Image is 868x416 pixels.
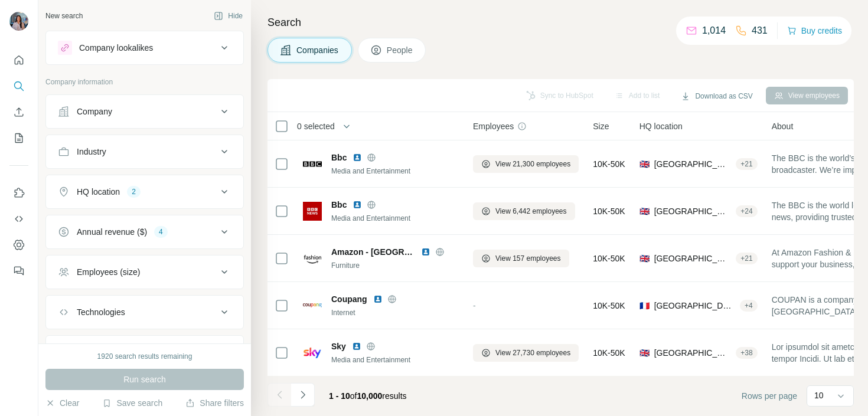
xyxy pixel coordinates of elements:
span: View 27,730 employees [495,348,570,358]
span: 1 - 10 [329,391,350,401]
img: Logo of Sky [303,343,322,362]
p: 431 [752,24,768,38]
span: [GEOGRAPHIC_DATA], [GEOGRAPHIC_DATA]|[GEOGRAPHIC_DATA]|[GEOGRAPHIC_DATA] ([GEOGRAPHIC_DATA])|[GEO... [654,347,732,359]
span: 🇬🇧 [639,253,650,264]
span: View 6,442 employees [495,206,567,217]
span: Amazon - [GEOGRAPHIC_DATA] [331,246,415,258]
img: Logo of Bbc [303,155,322,173]
img: LinkedIn logo [421,247,430,257]
span: - [473,301,476,310]
span: [GEOGRAPHIC_DATA], [GEOGRAPHIC_DATA] [654,205,732,217]
button: Save search [102,397,162,409]
button: Search [9,76,28,97]
div: Company [77,106,112,117]
span: 10K-50K [593,158,625,170]
div: Company lookalikes [79,42,153,54]
p: 10 [814,389,824,401]
button: Annual revenue ($)4 [46,218,243,246]
img: Logo of Bbc [303,202,322,221]
span: Companies [296,44,340,56]
span: About [772,120,794,132]
button: Hide [205,7,251,25]
div: Media and Entertainment [331,355,459,365]
span: [GEOGRAPHIC_DATA], [GEOGRAPHIC_DATA] [654,158,732,170]
img: Logo of Coupang [303,303,322,307]
img: LinkedIn logo [353,153,362,162]
span: 10K-50K [593,300,625,312]
span: Coupang [331,293,367,305]
span: Size [593,120,609,132]
span: Rows per page [742,390,797,402]
span: Sky [331,340,346,352]
span: View 21,300 employees [495,159,570,169]
div: 1920 search results remaining [97,351,192,362]
button: Feedback [9,260,28,281]
h4: Search [267,14,854,31]
button: Clear [45,397,79,409]
span: 0 selected [297,120,335,132]
button: View 27,730 employees [473,344,579,362]
span: HQ location [639,120,683,132]
button: Industry [46,137,243,166]
button: Employees (size) [46,258,243,286]
div: + 21 [736,159,757,169]
button: Use Surfe API [9,208,28,230]
img: LinkedIn logo [373,294,383,304]
div: Media and Entertainment [331,166,459,176]
span: 🇫🇷 [639,300,650,312]
div: + 24 [736,206,757,217]
span: People [387,44,414,56]
button: Quick start [9,50,28,71]
div: Internet [331,307,459,318]
img: Avatar [9,12,28,31]
button: Use Surfe on LinkedIn [9,182,28,204]
button: Buy credits [787,22,842,39]
span: View 157 employees [495,253,561,264]
button: Keywords [46,338,243,366]
button: View 157 employees [473,250,569,267]
button: My lists [9,127,28,149]
div: Employees (size) [77,266,140,278]
img: Logo of Amazon - UK [303,249,322,268]
div: Annual revenue ($) [77,226,147,238]
button: View 6,442 employees [473,202,575,220]
span: 🇬🇧 [639,347,650,359]
button: HQ location2 [46,178,243,206]
div: + 38 [736,348,757,358]
button: Download as CSV [673,87,761,105]
div: 2 [127,186,141,197]
button: Navigate to next page [291,383,315,407]
span: results [329,391,407,401]
button: Enrich CSV [9,101,28,123]
div: + 21 [736,253,757,264]
button: Technologies [46,298,243,326]
div: Technologies [77,306,125,318]
span: [GEOGRAPHIC_DATA], [GEOGRAPHIC_DATA], [GEOGRAPHIC_DATA] [654,300,735,312]
div: 4 [154,227,168,237]
span: Employees [473,120,514,132]
div: + 4 [740,300,758,311]
span: 10,000 [357,391,383,401]
button: Company [46,97,243,126]
div: New search [45,11,83,21]
p: Company information [45,77,244,87]
button: Share filters [185,397,244,409]
span: 10K-50K [593,205,625,217]
img: LinkedIn logo [352,342,361,351]
div: Industry [77,146,106,158]
div: Furniture [331,260,459,271]
button: Dashboard [9,234,28,256]
span: 🇬🇧 [639,158,650,170]
span: 10K-50K [593,347,625,359]
button: Company lookalikes [46,34,243,62]
img: LinkedIn logo [353,200,362,209]
span: [GEOGRAPHIC_DATA], [GEOGRAPHIC_DATA][PERSON_NAME], [GEOGRAPHIC_DATA] [654,253,732,264]
span: Bbc [331,199,347,211]
span: 🇬🇧 [639,205,650,217]
div: HQ location [77,186,120,198]
p: 1,014 [702,24,726,38]
span: 10K-50K [593,253,625,264]
div: Media and Entertainment [331,213,459,224]
span: of [350,391,357,401]
button: View 21,300 employees [473,155,579,173]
